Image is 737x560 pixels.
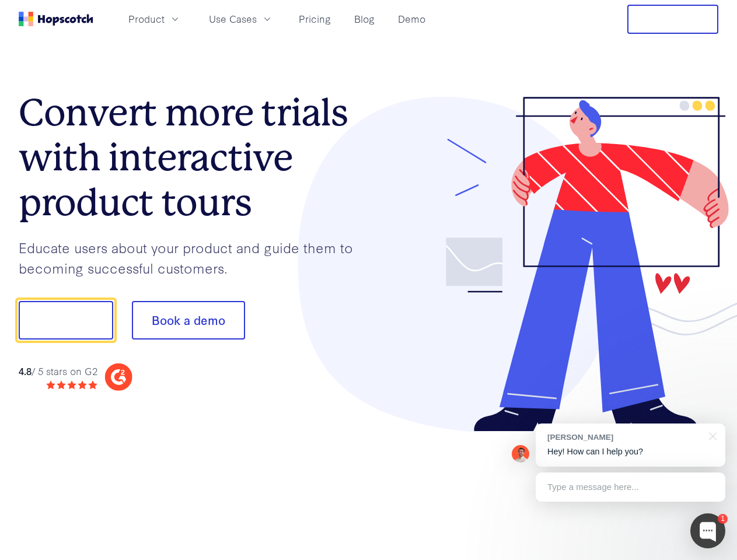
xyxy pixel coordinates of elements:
div: [PERSON_NAME] [547,432,702,443]
a: Home [19,12,93,26]
button: Show me! [19,301,113,339]
p: Educate users about your product and guide them to becoming successful customers. [19,237,369,278]
div: / 5 stars on G2 [19,364,97,379]
span: Product [128,12,165,26]
h1: Convert more trials with interactive product tours [19,90,369,225]
a: Demo [393,9,430,29]
a: Blog [350,9,379,29]
p: Hey! How can I help you? [547,446,714,458]
button: Use Cases [202,9,280,29]
div: 1 [718,514,728,524]
a: Pricing [294,9,336,29]
strong: 4.8 [19,364,32,377]
div: Type a message here... [536,473,725,502]
button: Book a demo [132,301,245,339]
button: Free Trial [627,5,718,34]
span: Use Cases [209,12,257,26]
button: Product [121,9,188,29]
img: Mark Spera [512,445,529,463]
